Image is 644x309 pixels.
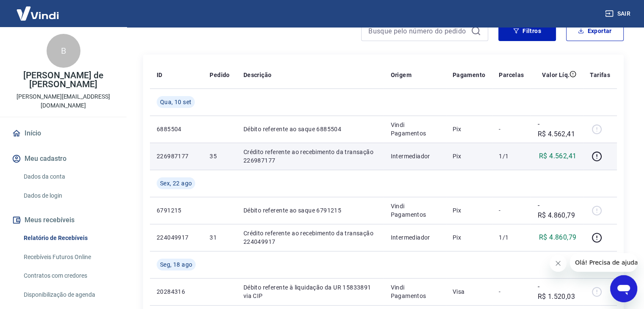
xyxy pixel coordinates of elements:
[368,25,467,37] input: Busque pelo número do pedido
[499,71,524,79] p: Parcelas
[243,206,377,215] p: Débito referente ao saque 6791215
[210,152,229,160] p: 35
[20,248,116,266] a: Recebíveis Futuros Online
[390,202,439,219] p: Vindi Pagamentos
[157,206,196,215] p: 6791215
[453,287,486,296] p: Visa
[453,152,486,160] p: Pix
[243,125,377,133] p: Débito referente ao saque 6885504
[243,148,377,165] p: Crédito referente ao recebimento da transação 226987177
[453,233,486,242] p: Pix
[243,283,377,300] p: Débito referente à liquidação da UR 15833891 via CIP
[160,179,192,188] span: Sex, 22 ago
[390,121,439,138] p: Vindi Pagamentos
[537,200,576,221] p: -R$ 4.860,79
[157,152,196,160] p: 226987177
[499,152,524,160] p: 1/1
[243,71,272,79] p: Descrição
[7,71,120,89] p: [PERSON_NAME] de [PERSON_NAME]
[210,71,229,79] p: Pedido
[590,71,610,79] p: Tarifas
[453,125,486,133] p: Pix
[550,255,567,272] iframe: Fechar mensagem
[499,233,524,242] p: 1/1
[537,119,576,139] p: -R$ 4.562,41
[453,206,486,215] p: Pix
[10,0,65,26] img: Vindi
[210,233,229,242] p: 31
[10,211,116,229] button: Meus recebíveis
[157,125,196,133] p: 6885504
[390,152,439,160] p: Intermediador
[537,281,576,302] p: -R$ 1.520,03
[7,92,120,110] p: [PERSON_NAME][EMAIL_ADDRESS][DOMAIN_NAME]
[160,260,192,269] span: Seg, 18 ago
[566,21,624,41] button: Exportar
[539,232,576,243] p: R$ 4.860,79
[610,275,637,302] iframe: Botão para abrir a janela de mensagens
[539,151,576,161] p: R$ 4.562,41
[498,21,556,41] button: Filtros
[453,71,486,79] p: Pagamento
[243,229,377,246] p: Crédito referente ao recebimento da transação 224049917
[390,233,439,242] p: Intermediador
[499,287,524,296] p: -
[20,187,116,204] a: Dados de login
[390,71,411,79] p: Origem
[20,229,116,247] a: Relatório de Recebíveis
[499,125,524,133] p: -
[603,6,634,22] button: Sair
[10,124,116,143] a: Início
[499,206,524,215] p: -
[5,6,71,13] span: Olá! Precisa de ajuda?
[20,168,116,185] a: Dados da conta
[157,71,163,79] p: ID
[390,283,439,300] p: Vindi Pagamentos
[570,253,637,272] iframe: Mensagem da empresa
[20,267,116,284] a: Contratos com credores
[157,233,196,242] p: 224049917
[10,149,116,168] button: Meu cadastro
[542,71,569,79] p: Valor Líq.
[47,34,80,68] div: B
[157,287,196,296] p: 20284316
[160,98,191,106] span: Qua, 10 set
[20,286,116,303] a: Disponibilização de agenda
